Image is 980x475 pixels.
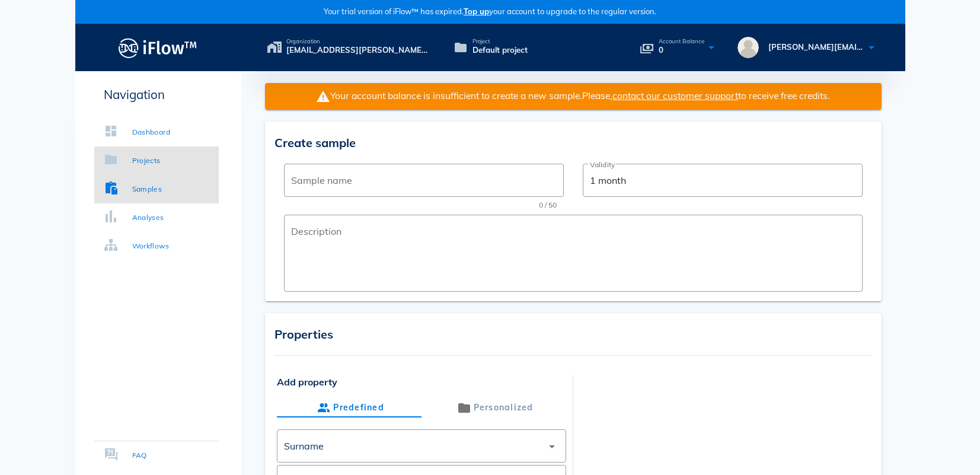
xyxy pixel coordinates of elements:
[284,441,324,451] div: Surname
[314,399,384,417] div: Predefined
[75,34,241,61] a: Logo
[316,89,830,104] div: Your account balance is insufficient to create a new sample.
[545,439,559,454] i: arrow_drop_down
[612,90,738,101] span: contact our customer support
[132,126,171,138] div: Dashboard
[286,39,427,44] span: Organization
[132,155,161,167] div: Projects
[274,135,356,150] span: Create sample
[659,39,704,44] span: Account Balance
[132,183,162,195] div: Samples
[473,39,528,44] span: Project
[539,202,557,210] div: 0 / 50
[277,375,566,389] span: Add property
[473,44,528,56] span: Default project
[286,44,427,56] span: [EMAIL_ADDRESS][PERSON_NAME][DOMAIN_NAME]'s organization
[324,6,656,18] span: Your trial version of iFlow™ has expired.
[132,240,170,252] div: Workflows
[132,450,147,461] div: FAQ
[464,7,489,16] span: Top up
[659,44,704,56] span: 0
[132,212,164,224] div: Analyses
[274,327,333,342] span: Properties
[454,399,533,417] div: Personalized
[277,429,566,463] div: Surname
[738,37,759,58] img: avatar.16069ca8.svg
[94,85,219,104] p: Navigation
[590,160,615,169] label: Validity
[582,90,830,101] span: Please, to receive free credits.
[464,7,656,16] span: your account to upgrade to the regular version.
